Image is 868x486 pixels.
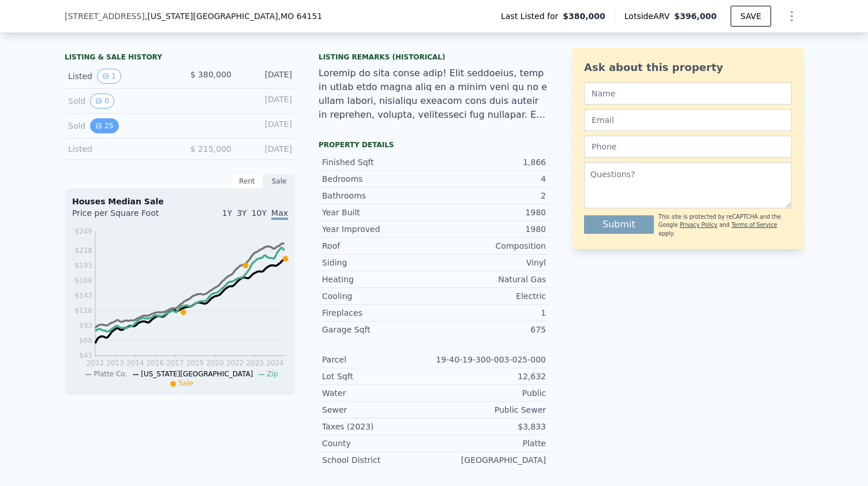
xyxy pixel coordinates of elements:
tspan: $218 [74,246,92,255]
tspan: 2013 [106,359,124,367]
div: Cooling [322,290,434,302]
div: Loremip do sita conse adip! Elit seddoeius, temp in utlab etdo magna aliq en a minim veni qu no e... [319,66,549,122]
tspan: $93 [79,321,92,330]
div: Siding [322,257,434,268]
div: [DATE] [241,69,292,84]
div: Listed [68,143,171,155]
div: LISTING & SALE HISTORY [65,53,295,64]
tspan: $118 [74,306,92,315]
tspan: 2020 [207,359,225,367]
div: Natural Gas [434,274,546,285]
div: 1,866 [434,156,546,168]
div: Property details [319,140,549,149]
div: [DATE] [241,118,292,133]
div: Public Sewer [434,404,546,416]
div: Price per Square Foot [72,207,180,226]
tspan: $193 [74,261,92,270]
span: , MO 64151 [278,12,323,21]
div: Year Built [322,207,434,218]
button: Show Options [780,5,803,28]
span: 10Y [252,208,267,218]
button: View historical data [97,69,121,84]
a: Terms of Service [731,222,777,228]
div: Platte [434,438,546,449]
div: Composition [434,240,546,252]
div: [GEOGRAPHIC_DATA] [434,454,546,466]
div: County [322,438,434,449]
span: $396,000 [674,12,717,21]
span: [US_STATE][GEOGRAPHIC_DATA] [141,370,253,378]
div: Ask about this property [584,59,792,76]
div: Vinyl [434,257,546,268]
div: Year Improved [322,223,434,235]
div: 4 [434,173,546,185]
span: 3Y [237,208,246,218]
div: Bedrooms [322,173,434,185]
div: 12,632 [434,371,546,382]
div: School District [322,454,434,466]
div: 675 [434,324,546,335]
div: Water [322,387,434,399]
span: $ 215,000 [190,144,231,154]
div: Sold [68,94,171,109]
button: View historical data [90,118,118,133]
tspan: $143 [74,291,92,300]
span: 1Y [222,208,232,218]
input: Phone [584,136,792,158]
tspan: $68 [79,337,92,345]
span: [STREET_ADDRESS] [65,10,145,22]
div: Sale [263,174,295,189]
div: Parcel [322,354,434,365]
div: Houses Median Sale [72,196,288,207]
span: $380,000 [563,10,605,22]
div: Electric [434,290,546,302]
span: Zip [267,370,278,378]
div: Bathrooms [322,190,434,201]
div: Taxes (2023) [322,421,434,432]
div: This site is protected by reCAPTCHA and the Google and apply. [659,213,792,238]
input: Name [584,83,792,104]
div: 2 [434,190,546,201]
div: [DATE] [241,143,292,155]
tspan: 2017 [166,359,184,367]
div: Garage Sqft [322,324,434,335]
tspan: 2016 [147,359,164,367]
input: Email [584,109,792,131]
span: , [US_STATE][GEOGRAPHIC_DATA] [145,10,322,22]
tspan: 2022 [226,359,244,367]
span: Last Listed for [501,10,563,22]
div: 1 [434,307,546,319]
div: Sold [68,118,171,133]
button: SAVE [731,6,771,27]
span: $ 380,000 [190,70,231,79]
div: Roof [322,240,434,252]
div: Rent [231,174,263,189]
div: 19-40-19-300-003-025-000 [434,354,546,365]
tspan: 2023 [246,359,264,367]
a: Privacy Policy [680,222,717,228]
tspan: 2019 [186,359,204,367]
tspan: $43 [79,352,92,360]
span: Platte Co. [93,370,127,378]
div: 1980 [434,223,546,235]
div: Listing Remarks (Historical) [319,53,549,62]
tspan: 2014 [126,359,144,367]
div: Finished Sqft [322,156,434,168]
div: Lot Sqft [322,371,434,382]
div: Sewer [322,404,434,416]
span: Max [271,208,288,220]
tspan: $168 [74,276,92,285]
button: View historical data [90,94,114,109]
div: Listed [68,69,171,84]
span: Sale [178,379,193,387]
span: Lotside ARV [624,10,674,22]
tspan: 2012 [87,359,104,367]
div: Heating [322,274,434,285]
tspan: 2024 [266,359,284,367]
tspan: $249 [74,227,92,235]
div: 1980 [434,207,546,218]
button: Submit [584,215,654,234]
div: [DATE] [241,94,292,109]
div: Fireplaces [322,307,434,319]
div: Public [434,387,546,399]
